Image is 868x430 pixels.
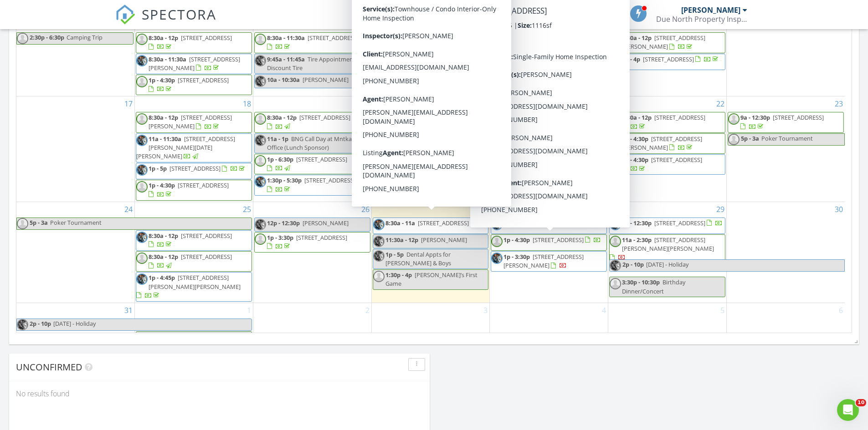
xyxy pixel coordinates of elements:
span: [STREET_ADDRESS] [773,113,824,121]
a: 8:30a - 12p [STREET_ADDRESS] [373,112,489,132]
span: 1p - 3:30p [503,253,530,261]
span: BNG Call Day at Mntka KW Office (Lunch Sponsor) [267,135,362,152]
a: Go to August 19, 2025 [360,96,371,111]
a: Go to September 2, 2025 [364,303,371,318]
a: 8:30a - 12p [STREET_ADDRESS] [385,113,469,130]
span: 1p - 4:30p [503,55,530,63]
img: godaddy_gary_and_furnace.jpg [373,236,385,247]
img: default-user-f0147aede5fd5fa78ca7ade42f37bd4542148d508eef1c3d3ea960f66861d68b.jpg [136,113,148,125]
img: godaddy_gary_and_furnace.jpg [373,55,385,66]
a: 1p - 4:30p [STREET_ADDRESS] [609,154,725,175]
span: [PERSON_NAME] Off [406,135,462,143]
a: Go to August 17, 2025 [123,96,134,111]
span: [STREET_ADDRESS] [169,164,221,172]
td: Go to August 19, 2025 [253,96,371,202]
td: Go to August 12, 2025 [253,17,371,96]
span: Tire Appointment @ Discount Tire [267,55,362,72]
a: 1p - 4:30p [STREET_ADDRESS][PERSON_NAME] [609,133,725,154]
a: 8:30a - 12p [STREET_ADDRESS] [136,251,252,272]
span: 8:30a - 12p [385,113,415,121]
span: [STREET_ADDRESS][PERSON_NAME] [149,55,240,72]
img: godaddy_gary_and_furnace.jpg [610,156,621,167]
a: Go to August 29, 2025 [714,202,726,217]
a: 8:30a - 11:30a [STREET_ADDRESS] [491,32,607,53]
td: Go to August 21, 2025 [490,96,608,202]
img: default-user-f0147aede5fd5fa78ca7ade42f37bd4542148d508eef1c3d3ea960f66861d68b.jpg [728,113,740,125]
span: [STREET_ADDRESS][PERSON_NAME] [503,253,584,269]
span: [STREET_ADDRESS][PERSON_NAME] [503,135,584,152]
span: [STREET_ADDRESS][PERSON_NAME] [622,135,702,152]
img: godaddy_gary_and_furnace.jpg [255,219,266,230]
span: [STREET_ADDRESS][PERSON_NAME] [385,34,474,51]
a: Go to August 26, 2025 [360,202,371,217]
a: 11a - 2:30p [STREET_ADDRESS][PERSON_NAME][PERSON_NAME] [610,236,714,261]
td: Go to August 18, 2025 [135,96,253,202]
img: The Best Home Inspection Software - Spectora [115,5,135,25]
td: Go to August 17, 2025 [16,96,135,202]
td: Go to August 14, 2025 [490,17,608,96]
span: [STREET_ADDRESS] [651,156,702,164]
td: Go to August 29, 2025 [608,202,727,303]
a: 1p - 3:30p [STREET_ADDRESS] [254,232,370,253]
td: Go to August 15, 2025 [608,17,727,96]
td: Go to August 11, 2025 [135,17,253,96]
img: default-user-f0147aede5fd5fa78ca7ade42f37bd4542148d508eef1c3d3ea960f66861d68b.jpg [136,34,148,45]
img: default-user-f0147aede5fd5fa78ca7ade42f37bd4542148d508eef1c3d3ea960f66861d68b.jpg [610,34,621,45]
td: Go to September 6, 2025 [726,303,845,346]
a: 1p - 6:30p [STREET_ADDRESS] [267,155,347,172]
td: Go to August 20, 2025 [371,96,490,202]
span: 8:30a - 12p [267,113,297,121]
span: 5p - 3a [29,218,48,229]
a: 8:30a - 12p [STREET_ADDRESS][PERSON_NAME] [136,112,252,132]
a: 8:30a - 12p [STREET_ADDRESS] [136,230,252,251]
a: 8:30a - 12p [STREET_ADDRESS] [503,219,604,227]
a: 1p - 5p [STREET_ADDRESS][PERSON_NAME][DATE][PERSON_NAME] [373,148,489,177]
img: default-user-f0147aede5fd5fa78ca7ade42f37bd4542148d508eef1c3d3ea960f66861d68b.jpg [255,34,266,45]
span: [STREET_ADDRESS] [181,232,232,240]
span: [DATE] - Holiday [53,319,96,328]
a: 1p - 4:30p [STREET_ADDRESS][PERSON_NAME] [503,135,584,152]
span: 1:30p - 5:30p [267,176,302,184]
span: 9a - 12:30p [622,219,652,227]
span: Dental Appts for [PERSON_NAME] & Boys [385,250,451,267]
span: [STREET_ADDRESS] [418,219,469,227]
a: Go to August 20, 2025 [478,96,489,111]
td: Go to September 3, 2025 [371,303,490,346]
img: godaddy_gary_and_furnace.jpg [491,219,503,230]
a: Go to August 18, 2025 [241,96,253,111]
img: default-user-f0147aede5fd5fa78ca7ade42f37bd4542148d508eef1c3d3ea960f66861d68b.jpg [610,236,621,247]
span: [STREET_ADDRESS] [536,219,587,227]
td: Go to August 13, 2025 [371,17,490,96]
span: 8:30a - 12p [622,34,652,42]
a: Go to August 31, 2025 [123,303,134,318]
span: 1p - 4:30p [149,76,175,84]
a: 8:30a - 1:30p [STREET_ADDRESS][PERSON_NAME] [373,32,489,53]
td: Go to September 4, 2025 [490,303,608,346]
span: 8:30a - 11a [385,219,415,227]
a: 1p - 4:45p [STREET_ADDRESS][PERSON_NAME][PERSON_NAME] [136,273,241,299]
div: [PERSON_NAME] [681,5,740,15]
a: 8:30a - 11:30a [STREET_ADDRESS] [254,32,370,53]
a: SPECTORA [115,12,216,31]
a: 1p - 6:30p [STREET_ADDRESS] [254,154,370,174]
img: godaddy_gary_and_furnace.jpg [255,176,266,187]
td: Go to August 30, 2025 [726,202,845,303]
a: 8:30a - 11a [STREET_ADDRESS] [385,219,486,227]
td: Go to September 1, 2025 [135,303,253,346]
img: default-user-f0147aede5fd5fa78ca7ade42f37bd4542148d508eef1c3d3ea960f66861d68b.jpg [17,218,28,229]
img: godaddy_gary_and_furnace.jpg [136,55,148,66]
span: [STREET_ADDRESS] [304,176,355,184]
a: 11a - 11:30a [STREET_ADDRESS][PERSON_NAME][DATE][PERSON_NAME] [136,135,235,160]
span: 10 [856,399,866,406]
a: Go to September 4, 2025 [600,303,608,318]
span: [PERSON_NAME] [303,219,349,227]
a: 1:30p - 5:30p [STREET_ADDRESS] [267,176,355,193]
span: SPECTORA [142,5,216,24]
a: 1p - 4:30p [STREET_ADDRESS] [136,180,252,200]
span: [STREET_ADDRESS] [299,113,350,121]
span: [STREET_ADDRESS] [654,113,705,121]
span: 1p - 4p [622,55,640,63]
span: 1:30p - 4p [385,271,412,279]
span: 12p - 12:30p [267,219,300,227]
span: [STREET_ADDRESS] [643,55,694,63]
